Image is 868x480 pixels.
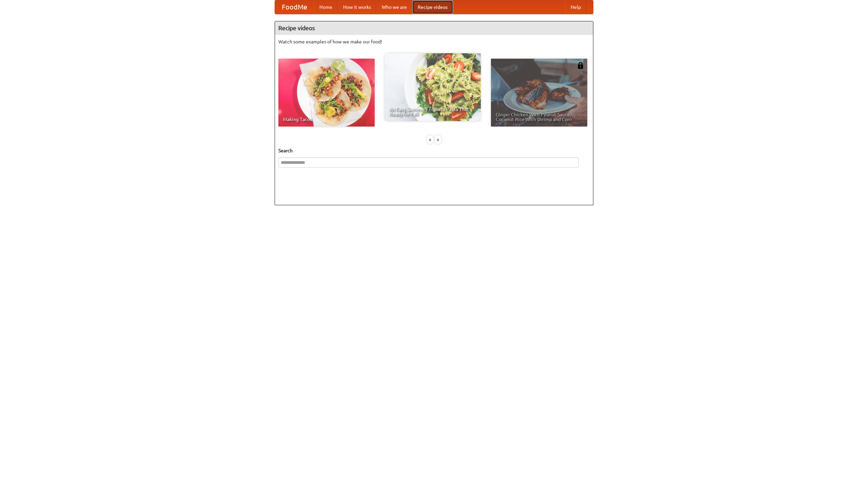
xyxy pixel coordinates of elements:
span: Making Tacos [283,117,370,122]
h4: Recipe videos [275,21,593,35]
a: How it works [338,0,376,14]
div: » [435,135,441,144]
a: FoodMe [275,0,314,14]
p: Watch some examples of how we make our food! [278,38,590,45]
a: Help [565,0,586,14]
a: Who we are [376,0,412,14]
span: An Easy, Summery Tomato Pasta That's Ready for Fall [389,107,476,116]
div: « [427,135,433,144]
img: 483408.png [577,62,584,69]
a: Recipe videos [412,0,453,14]
a: An Easy, Summery Tomato Pasta That's Ready for Fall [384,53,481,121]
a: Making Tacos [278,59,375,127]
a: Home [314,0,338,14]
h5: Search [278,147,590,154]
